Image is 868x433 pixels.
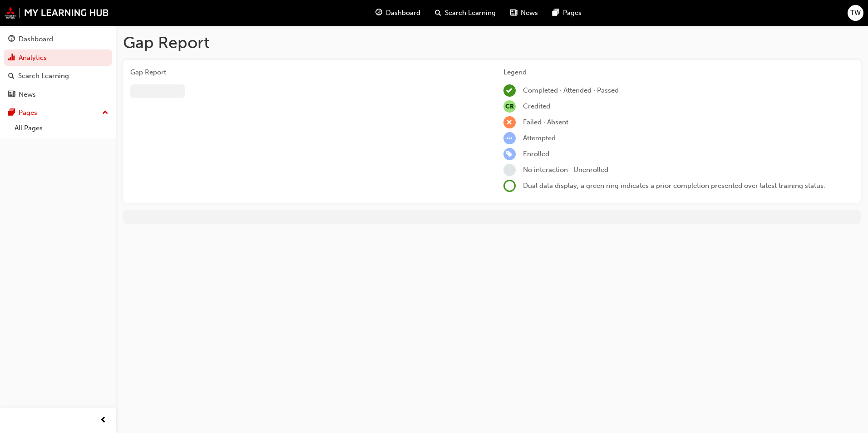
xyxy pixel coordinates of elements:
[503,132,516,144] span: learningRecordVerb_ATTEMPT-icon
[503,4,545,22] a: news-iconNews
[368,4,428,22] a: guage-iconDashboard
[848,5,863,21] button: TW
[386,8,420,18] span: Dashboard
[11,121,112,135] a: All Pages
[4,29,112,104] button: DashboardAnalyticsSearch LearningNews
[4,86,112,103] a: News
[19,89,36,100] div: News
[130,67,481,78] span: Gap Report
[4,104,112,121] button: Pages
[523,182,825,190] span: Dual data display; a green ring indicates a prior completion presented over latest training status.
[5,7,109,19] img: mmal
[523,102,550,110] span: Credited
[4,49,112,66] a: Analytics
[503,100,516,113] span: null-icon
[510,7,517,19] span: news-icon
[19,108,37,118] div: Pages
[445,8,496,18] span: Search Learning
[435,7,441,19] span: search-icon
[503,67,854,78] div: Legend
[563,8,582,18] span: Pages
[523,118,568,126] span: Failed · Absent
[4,68,112,84] a: Search Learning
[8,91,15,99] span: news-icon
[503,148,516,160] span: learningRecordVerb_ENROLL-icon
[850,8,861,18] span: TW
[8,109,15,117] span: pages-icon
[503,164,516,176] span: learningRecordVerb_NONE-icon
[428,4,503,22] a: search-iconSearch Learning
[375,7,382,19] span: guage-icon
[523,134,556,142] span: Attempted
[503,116,516,128] span: learningRecordVerb_FAIL-icon
[18,71,69,81] div: Search Learning
[123,33,861,53] h1: Gap Report
[100,415,107,426] span: prev-icon
[8,72,15,80] span: search-icon
[523,166,608,174] span: No interaction · Unenrolled
[8,35,15,44] span: guage-icon
[552,7,559,19] span: pages-icon
[503,84,516,97] span: learningRecordVerb_COMPLETE-icon
[523,86,619,94] span: Completed · Attended · Passed
[521,8,538,18] span: News
[523,150,549,158] span: Enrolled
[4,31,112,48] a: Dashboard
[19,34,53,44] div: Dashboard
[8,54,15,62] span: chart-icon
[102,107,108,119] span: up-icon
[545,4,589,22] a: pages-iconPages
